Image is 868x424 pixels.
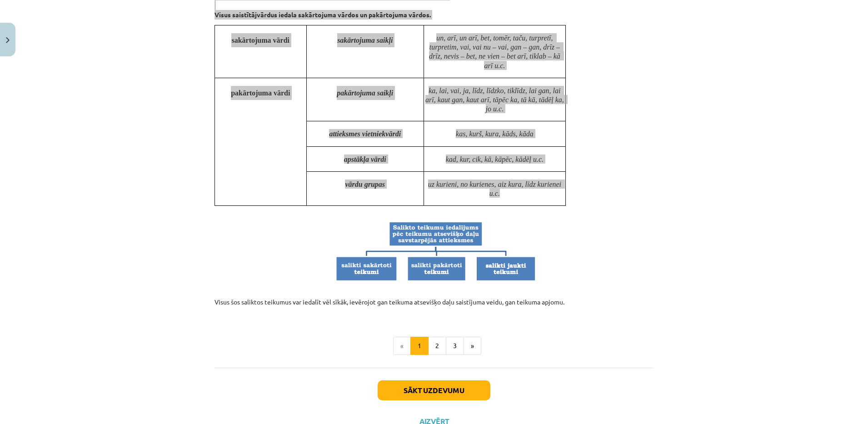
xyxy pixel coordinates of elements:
[428,180,563,197] span: uz kurieni, no kurienes, aiz kura, līdz kurienei u.c.
[425,87,566,113] span: ka, lai, vai, ja, līdz, līdzko, tiklīdz, lai gan, lai arī, kaut gan, kaut arī, tāpēc ka, tā kā, t...
[337,36,393,44] span: sakārtojuma saikļi
[215,288,653,316] p: Visus šos saliktos teikumus var iedalīt vēl sīkāk, ievērojot gan teikuma atsevišķo daļu saistījum...
[231,36,289,44] span: sakārtojuma vārdi
[231,89,290,97] span: pakārtojuma vārdi
[215,337,653,355] nav: Page navigation example
[446,337,464,355] button: 3
[410,337,429,355] button: 1
[215,10,431,19] strong: Visus saistītājvārdus iedala sakārtojuma vārdos un pakārtojuma vārdos.
[428,337,446,355] button: 2
[378,380,490,400] button: Sākt uzdevumu
[456,130,534,138] span: kas, kurš, kura, kāds, kāda
[337,89,393,97] span: pakārtojuma saikļi
[464,337,481,355] button: »
[344,155,386,163] span: apstākļa vārdi
[6,37,10,43] img: icon-close-lesson-0947bae3869378f0d4975bcd49f059093ad1ed9edebbc8119c70593378902aed.svg
[429,34,562,70] span: un, arī, un arī, bet, tomēr, taču, turpretī, turpretim, vai, vai nu – vai, gan – gan, drīz – drīz...
[446,155,544,163] span: kad, kur, cik, kā, kāpēc, kādēļ u.c.
[345,180,385,188] span: vārdu grupas
[329,130,401,138] span: attieksmes vietniekvārdi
